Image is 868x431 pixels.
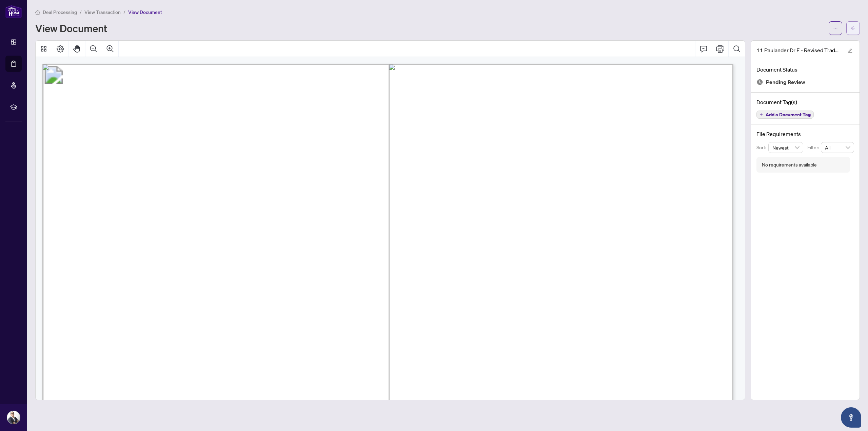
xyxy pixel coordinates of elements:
img: Profile Icon [7,411,20,424]
span: Newest [772,142,800,153]
li: / [80,8,82,16]
button: Open asap [841,407,861,428]
img: logo [5,5,22,18]
img: Document Status [756,79,763,85]
h4: Document Status [756,65,854,74]
h4: Document Tag(s) [756,98,854,106]
span: arrow-left [851,26,855,31]
div: No requirements available [762,161,817,169]
button: Add a Document Tag [756,111,814,119]
h1: View Document [35,23,107,34]
h4: File Requirements [756,130,854,138]
span: Pending Review [766,78,805,87]
span: 11 Paulander Dr E - Revised Tradesheet - [PERSON_NAME] to review.pdf [756,46,841,54]
p: Filter: [807,144,821,151]
span: Add a Document Tag [766,112,811,117]
span: edit [848,48,852,53]
span: All [825,142,850,153]
span: View Transaction [84,9,121,15]
p: Sort: [756,144,768,151]
span: home [35,10,40,15]
span: View Document [128,9,162,15]
span: ellipsis [833,26,838,31]
li: / [123,8,125,16]
span: plus [759,113,763,116]
span: Deal Processing [43,9,77,15]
